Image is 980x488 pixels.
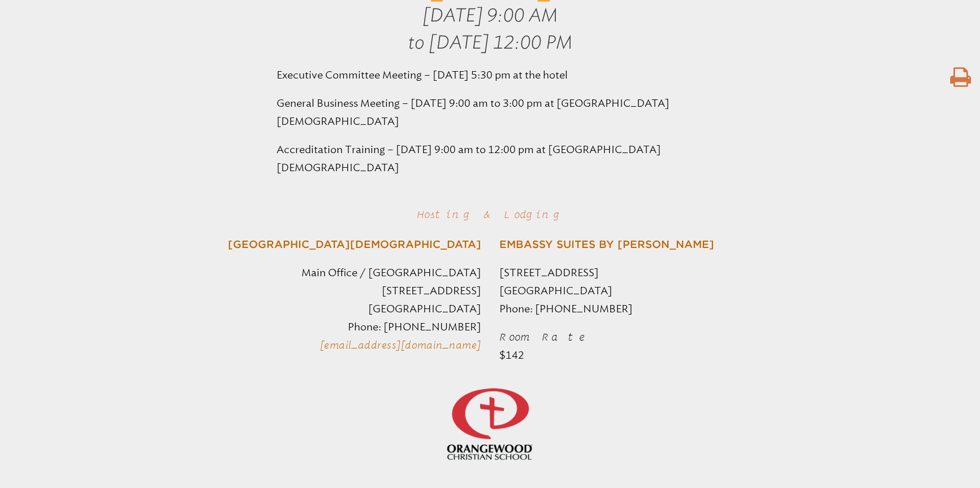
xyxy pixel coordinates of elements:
a: [GEOGRAPHIC_DATA][DEMOGRAPHIC_DATA] [228,238,481,250]
p: General Business Meeting – [DATE] 9:00 am to 3:00 pm at [GEOGRAPHIC_DATA][DEMOGRAPHIC_DATA] [277,94,704,130]
a: [EMAIL_ADDRESS][DOMAIN_NAME] [320,339,481,351]
p: Main Office / [GEOGRAPHIC_DATA] [STREET_ADDRESS] [GEOGRAPHIC_DATA] Phone: [PHONE_NUMBER] [54,264,481,354]
h2: Hosting & Lodging [305,204,676,225]
a: Embassy Suites by [PERSON_NAME] [499,238,714,250]
span: Room Rate [499,331,588,343]
p: Executive Committee Meeting – [DATE] 5:30 pm at the hotel [277,66,704,84]
p: Accreditation Training – [DATE] 9:00 am to 12:00 pm at [GEOGRAPHIC_DATA][DEMOGRAPHIC_DATA] [277,141,704,177]
img: Facebook-Logo_175_175.png [441,374,539,473]
p: $142 [499,328,927,364]
p: [STREET_ADDRESS] [GEOGRAPHIC_DATA] Phone: [PHONE_NUMBER] [499,264,927,318]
